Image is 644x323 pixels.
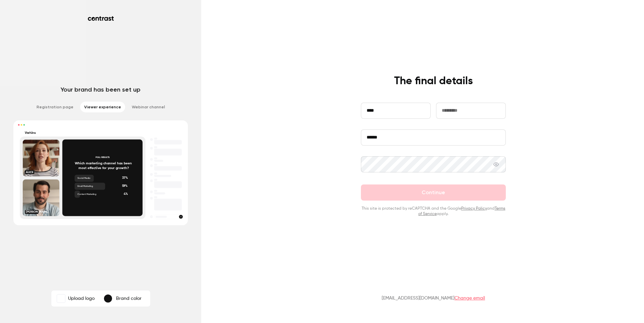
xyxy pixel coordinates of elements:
p: Brand color [116,295,142,302]
p: This site is protected by reCAPTCHA and the Google and apply. [361,206,506,217]
p: [EMAIL_ADDRESS][DOMAIN_NAME] [382,295,485,302]
li: Webinar channel [128,102,169,112]
li: Viewer experience [80,102,125,112]
label: VwhinsUpload logo [53,292,99,305]
a: Privacy Policy [461,207,487,211]
li: Registration page [33,102,77,112]
h4: The final details [394,74,473,88]
button: Brand color [99,292,149,305]
a: Change email [454,296,485,301]
img: Vwhins [57,294,65,303]
p: Your brand has been set up [61,86,141,94]
a: Terms of Service [418,207,505,216]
